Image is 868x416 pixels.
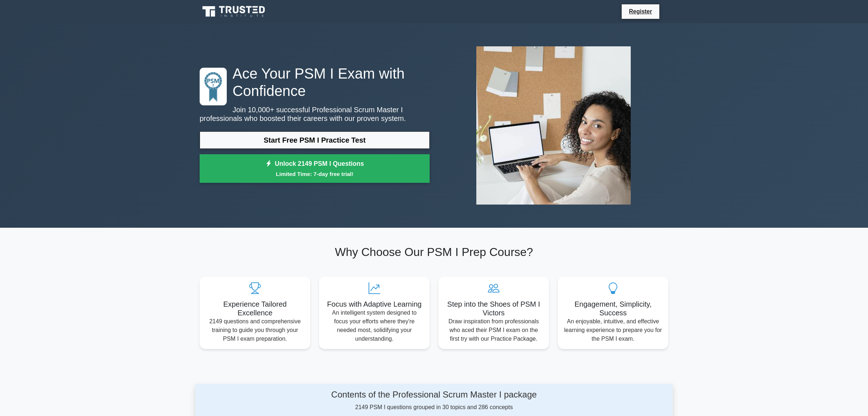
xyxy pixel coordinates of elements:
a: Register [625,7,656,16]
small: Limited Time: 7-day free trial! [209,170,421,178]
p: An enjoyable, intuitive, and effective learning experience to prepare you for the PSM I exam. [563,317,663,343]
h5: Focus with Adaptive Learning [325,300,424,308]
h5: Engagement, Simplicity, Success [563,300,663,317]
h5: Experience Tailored Excellence [205,300,305,317]
h2: Why Choose Our PSM I Prep Course? [200,245,668,259]
p: Join 10,000+ successful Professional Scrum Master I professionals who boosted their careers with ... [200,105,430,123]
p: An intelligent system designed to focus your efforts where they're needed most, solidifying your ... [325,308,424,343]
a: Start Free PSM I Practice Test [200,131,430,149]
p: Draw inspiration from professionals who aced their PSM I exam on the first try with our Practice ... [444,317,543,343]
h5: Step into the Shoes of PSM I Victors [444,300,543,317]
h4: Contents of the Professional Scrum Master I package [264,390,604,400]
div: 2149 PSM I questions grouped in 30 topics and 286 concepts [264,390,604,412]
a: Unlock 2149 PSM I QuestionsLimited Time: 7-day free trial! [200,154,430,183]
h1: Ace Your PSM I Exam with Confidence [200,65,430,100]
p: 2149 questions and comprehensive training to guide you through your PSM I exam preparation. [205,317,305,343]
